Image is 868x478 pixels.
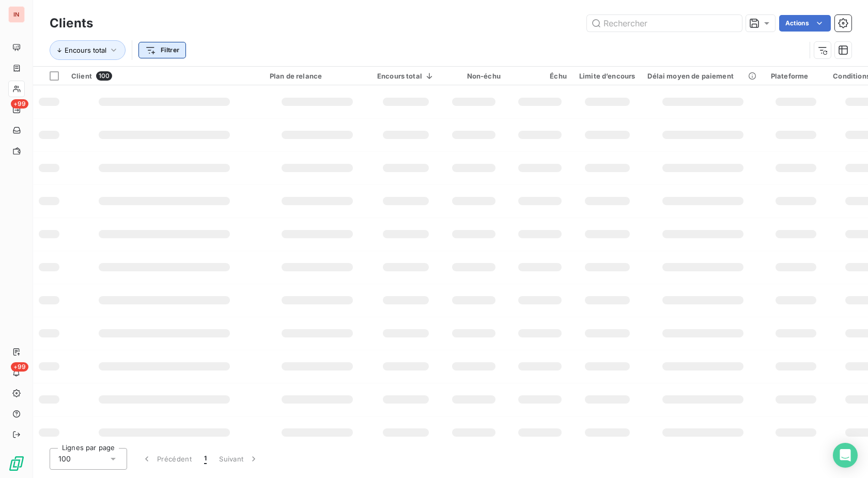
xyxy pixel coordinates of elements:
[138,42,186,58] button: Filtrer
[11,99,28,109] span: +99
[65,46,106,54] span: Encours total
[447,72,501,80] div: Non-échu
[71,72,92,80] span: Client
[270,72,365,80] div: Plan de relance
[58,454,71,464] span: 100
[647,72,758,80] div: Délai moyen de paiement
[579,72,635,80] div: Limite d’encours
[198,448,213,470] button: 1
[213,448,265,470] button: Suivant
[833,443,858,468] div: Open Intercom Messenger
[513,72,567,80] div: Échu
[771,72,821,80] div: Plateforme
[50,40,126,60] button: Encours total
[8,6,25,23] div: IN
[11,362,28,372] span: +99
[204,454,207,464] span: 1
[96,71,112,81] span: 100
[135,448,198,470] button: Précédent
[50,14,93,33] h3: Clients
[8,455,25,472] img: Logo LeanPay
[377,72,435,80] div: Encours total
[779,15,831,32] button: Actions
[587,15,742,32] input: Rechercher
